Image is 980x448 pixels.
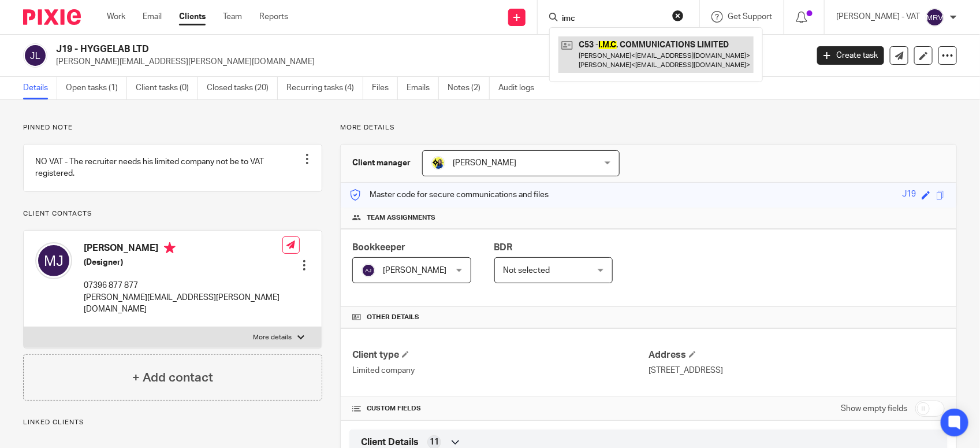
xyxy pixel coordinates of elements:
[23,9,81,25] img: Pixie
[223,11,242,23] a: Team
[448,77,490,99] a: Notes (2)
[504,266,550,275] span: Not selected
[23,43,47,68] img: svg%3E
[352,157,411,169] h3: Client manager
[367,213,435,223] span: Team assignments
[23,123,322,132] p: Pinned note
[136,77,198,99] a: Client tasks (0)
[836,11,920,23] p: [PERSON_NAME] - VAT
[372,77,398,99] a: Files
[56,43,651,55] h2: J19 - HYGGELAB LTD
[817,46,884,65] a: Create task
[143,11,162,23] a: Email
[352,404,649,413] h4: CUSTOM FIELDS
[352,243,405,252] span: Bookkeeper
[431,156,445,170] img: Bobo-Starbridge%201.jpg
[841,403,907,414] label: Show empty fields
[352,365,649,376] p: Limited company
[407,77,439,99] a: Emails
[362,264,375,277] img: svg%3E
[23,418,322,427] p: Linked clients
[56,56,800,68] p: [PERSON_NAME][EMAIL_ADDRESS][PERSON_NAME][DOMAIN_NAME]
[649,349,945,361] h4: Address
[179,11,206,23] a: Clients
[349,189,549,201] p: Master code for secure communications and files
[84,257,282,268] h5: (Designer)
[253,333,292,342] p: More details
[498,77,543,99] a: Audit logs
[259,11,288,23] a: Reports
[66,77,127,99] a: Open tasks (1)
[35,242,72,279] img: svg%3E
[107,11,125,23] a: Work
[164,242,176,254] i: Primary
[728,13,772,21] span: Get Support
[207,77,278,99] a: Closed tasks (20)
[430,436,439,448] span: 11
[926,8,944,27] img: svg%3E
[84,292,282,316] p: [PERSON_NAME][EMAIL_ADDRESS][PERSON_NAME][DOMAIN_NAME]
[340,123,957,132] p: More details
[286,77,363,99] a: Recurring tasks (4)
[561,14,665,24] input: Search
[902,188,916,202] div: J19
[352,349,649,361] h4: Client type
[649,365,945,376] p: [STREET_ADDRESS]
[672,10,684,21] button: Clear
[453,159,516,167] span: [PERSON_NAME]
[23,77,57,99] a: Details
[23,209,322,219] p: Client contacts
[84,242,282,257] h4: [PERSON_NAME]
[132,369,213,387] h4: + Add contact
[383,266,446,275] span: [PERSON_NAME]
[367,313,419,322] span: Other details
[84,280,282,291] p: 07396 877 877
[494,243,513,252] span: BDR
